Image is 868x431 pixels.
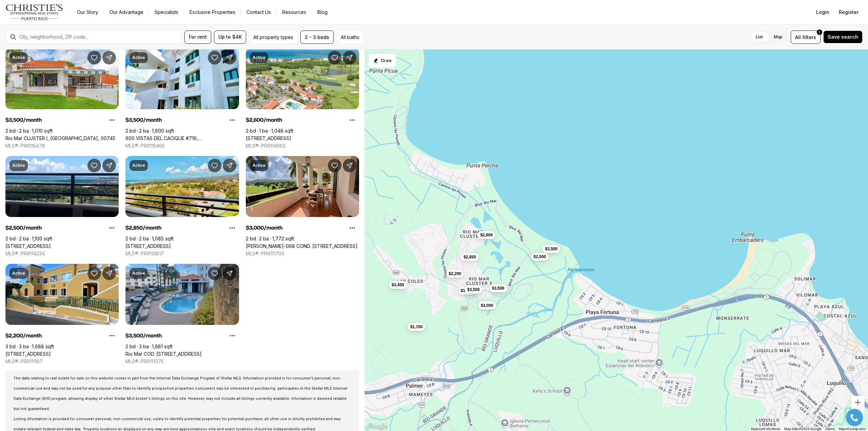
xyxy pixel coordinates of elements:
[343,51,356,64] button: Share Property
[346,113,359,127] button: Property options
[825,427,835,431] a: Terms (opens in new tab)
[105,221,119,235] button: Property options
[87,51,101,64] button: Save Property: Rio Mar CLUSTER I
[102,159,116,172] button: Share Property
[336,31,364,44] button: All baths
[225,113,239,127] button: Property options
[343,159,356,172] button: Share Property
[478,301,496,310] button: $3,000
[545,246,557,252] span: $3,500
[249,31,298,44] button: All property types
[531,253,549,261] button: $2,500
[768,31,788,43] label: Map
[102,51,116,64] button: Share Property
[460,288,473,293] span: $3,500
[12,55,25,60] p: Active
[392,282,404,288] span: $3,400
[125,351,202,357] a: Rio Mar COD. VISTAS DEL CACIQUE #7369, RIO GRANDE PR, 00745
[449,271,461,276] span: $2,200
[839,9,859,15] span: Register
[5,351,51,357] a: 6 COSTA REAL ST #B-102, RIO GRANDE PR, 00745
[819,30,820,35] span: 1
[791,31,821,44] button: Allfilters1
[750,31,768,43] label: List
[72,7,104,17] a: Our Story
[5,243,51,249] a: 6000 RIO MAR BOULEVARD #1411, RIO GRANDE PR, 00745
[816,9,829,15] span: Login
[465,286,482,294] button: $3,500
[12,163,25,168] p: Active
[208,159,221,172] button: Save Property: 6000 RIO MAR BOULEVARD
[328,51,341,64] button: Save Property: 11B RIO MAR CLUSTER II
[125,243,171,249] a: 6000 RIO MAR BOULEVARD, RIO GRANDE PR, 00745
[225,329,239,342] button: Property options
[87,159,101,172] button: Save Property: 6000 RIO MAR BOULEVARD #1411
[300,31,334,44] button: 2 - 3 beds
[5,135,115,141] a: Rio Mar CLUSTER I, RIO GRANDE PR, 00745
[149,7,184,17] a: Specialists
[784,427,821,431] span: Map data ©2025 Google
[184,7,241,17] a: Exclusive Properties
[812,5,833,19] button: Login
[477,231,495,239] button: $2,600
[125,135,239,141] a: 600 VISTAS DEL CACIQUE #716, RIO GRANDE PR, 00745
[189,34,207,40] span: For rent
[241,7,276,17] button: Contact Us
[389,281,407,289] button: $3,400
[246,135,291,141] a: 11B RIO MAR CLUSTER II, RIO GRANDE PR, 00745
[104,7,149,17] a: Our Advantage
[208,267,221,280] button: Save Property: Rio Mar COD. VISTAS DEL CACIQUE #7369
[795,34,801,41] span: All
[246,243,358,249] a: Carr PR-068 COND. RIO MAR VILLAGE #22-01, RIO GRANDE PR, 00745
[223,159,236,172] button: Share Property
[481,303,493,308] span: $3,000
[253,55,265,60] p: Active
[5,4,63,20] img: logo
[410,324,422,330] span: $1,700
[225,221,239,235] button: Property options
[102,267,116,280] button: Share Property
[823,31,863,43] button: Save search
[208,51,221,64] button: Save Property: 600 VISTAS DEL CACIQUE #716
[223,267,236,280] button: Share Property
[542,245,560,253] button: $3,500
[369,54,396,68] button: Start drawing
[489,284,507,292] button: $3,500
[218,34,242,40] span: Up to $4K
[458,287,476,295] button: $3,500
[87,267,101,280] button: Save Property: 6 COSTA REAL ST #B-102
[214,31,246,44] button: Up to $4K
[839,427,866,431] a: Report a map error
[328,159,341,172] button: Save Property: Carr PR-068 COND. RIO MAR VILLAGE #22-01
[312,7,333,17] a: Blog
[851,396,865,409] button: Zoom in
[828,34,858,40] span: Save search
[105,329,119,342] button: Property options
[132,271,145,276] p: Active
[184,31,211,44] button: For rent
[253,163,265,168] p: Active
[533,254,546,259] span: $2,500
[407,323,425,331] button: $1,700
[480,232,493,238] span: $2,600
[346,221,359,235] button: Property options
[12,271,25,276] p: Active
[835,5,863,19] button: Register
[467,287,480,292] span: $3,500
[802,34,816,41] span: filters
[463,254,476,260] span: $2,850
[277,7,312,17] a: Resources
[132,55,145,60] p: Active
[446,270,464,278] button: $2,200
[105,113,119,127] button: Property options
[14,376,348,411] span: The data relating to real estate for sale on this website comes in part from the Internet Data Ex...
[461,253,479,261] button: $2,850
[132,163,145,168] p: Active
[492,286,504,291] span: $3,500
[223,51,236,64] button: Share Property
